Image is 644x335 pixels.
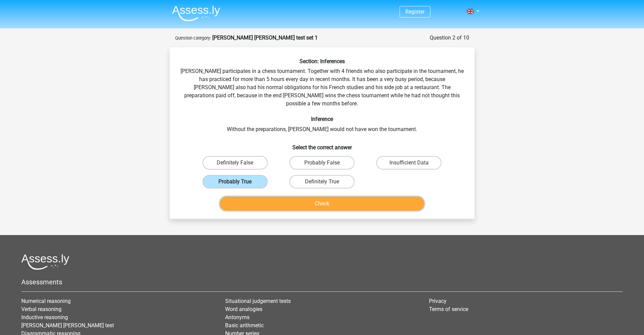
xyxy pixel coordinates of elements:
a: [PERSON_NAME] [PERSON_NAME] test [21,322,114,329]
label: Definitely False [202,156,268,170]
a: Basic arithmetic [225,322,264,329]
label: Definitely True [289,175,355,188]
a: Antonyms [225,314,249,320]
label: Probably False [289,156,355,170]
label: Insufficient Data [376,156,442,170]
button: Check [220,197,424,211]
strong: [PERSON_NAME] [PERSON_NAME] test set 1 [212,34,318,41]
a: Privacy [429,298,447,304]
h6: Inference [181,116,464,122]
small: Question category: [175,35,211,41]
h6: Section: Inferences [181,58,464,65]
h6: Select the correct answer [181,139,464,151]
img: Assessly logo [21,254,69,270]
div: [PERSON_NAME] participates in a chess tournament. Together with 4 friends who also participate in... [172,58,472,213]
a: Register [405,8,425,15]
a: Verbal reasoning [21,306,62,312]
a: Inductive reasoning [21,314,68,320]
h5: Assessments [21,278,623,286]
a: Situational judgement tests [225,298,291,304]
a: Terms of service [429,306,468,312]
div: Question 2 of 10 [430,34,469,42]
img: Assessly [172,5,220,21]
a: Word analogies [225,306,262,312]
a: Numerical reasoning [21,298,71,304]
label: Probably True [202,175,268,188]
